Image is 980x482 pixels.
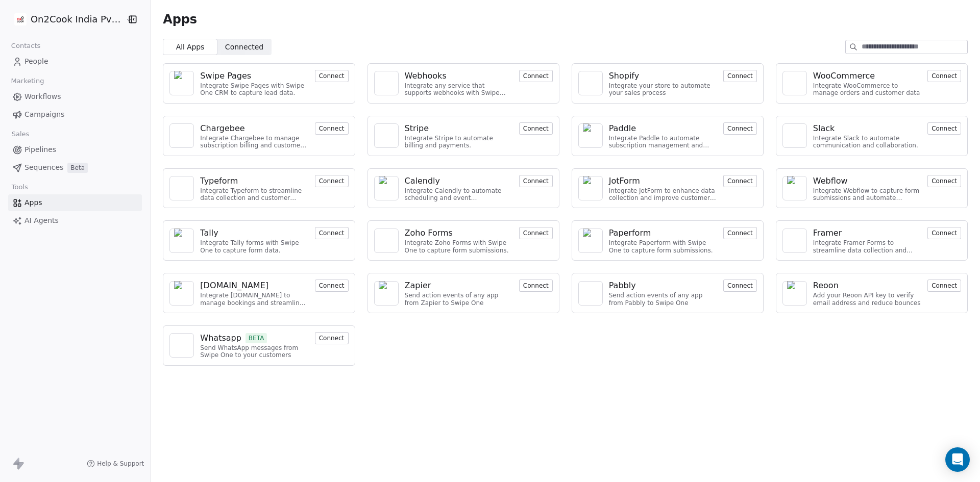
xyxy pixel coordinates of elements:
[578,123,603,148] a: NA
[609,187,717,202] div: Integrate JotForm to enhance data collection and improve customer engagement.
[379,281,394,306] img: NA
[519,70,553,82] button: Connect
[8,88,142,105] a: Workflows
[813,70,921,82] a: WooCommerce
[200,280,268,292] div: [DOMAIN_NAME]
[723,71,757,81] a: Connect
[927,175,961,187] button: Connect
[315,333,349,343] a: Connect
[24,162,63,173] span: Sequences
[813,122,835,135] div: Slack
[405,280,513,292] a: Zapier
[8,194,142,211] a: Apps
[723,228,757,238] a: Connect
[405,82,513,97] div: Integrate any service that supports webhooks with Swipe One to capture and automate data workflows.
[583,176,598,200] img: NA
[374,281,399,306] a: NA
[14,13,27,26] img: on2cook%20logo-04%20copy.jpg
[379,233,394,248] img: NA
[578,71,603,95] a: NA
[169,229,194,253] a: NA
[315,332,349,344] button: Connect
[8,141,142,158] a: Pipelines
[945,447,970,472] div: Open Intercom Messenger
[927,70,961,82] button: Connect
[315,71,349,81] a: Connect
[927,227,961,239] button: Connect
[519,228,553,238] a: Connect
[787,233,802,248] img: NA
[723,227,757,239] button: Connect
[782,229,807,253] a: NA
[813,82,921,97] div: Integrate WooCommerce to manage orders and customer data
[97,460,144,468] span: Help & Support
[246,333,267,343] span: BETA
[315,228,349,238] a: Connect
[8,106,142,123] a: Campaigns
[609,280,636,292] div: Pabbly
[24,56,48,67] span: People
[723,70,757,82] button: Connect
[723,281,757,290] a: Connect
[813,175,848,187] div: Webflow
[67,163,88,173] span: Beta
[813,187,921,202] div: Integrate Webflow to capture form submissions and automate customer engagement.
[609,122,636,135] div: Paddle
[405,239,513,254] div: Integrate Zoho Forms with Swipe One to capture form submissions.
[519,227,553,239] button: Connect
[379,128,394,143] img: NA
[723,176,757,186] a: Connect
[174,176,189,200] img: NA
[200,280,308,292] a: [DOMAIN_NAME]
[24,215,59,226] span: AI Agents
[609,175,640,187] div: JotForm
[787,281,802,306] img: NA
[405,135,513,149] div: Integrate Stripe to automate billing and payments.
[813,175,921,187] a: Webflow
[379,75,394,91] img: NA
[405,227,453,239] div: Zoho Forms
[578,176,603,200] a: NA
[405,122,429,135] div: Stripe
[405,227,513,239] a: Zoho Forms
[723,175,757,187] button: Connect
[519,176,553,186] a: Connect
[583,123,598,148] img: NA
[24,109,64,120] span: Campaigns
[169,71,194,95] a: NA
[927,71,961,81] a: Connect
[405,70,447,82] div: Webhooks
[163,12,197,27] span: Apps
[787,128,802,143] img: NA
[609,227,651,239] div: Paperform
[609,70,640,82] div: Shopify
[609,280,717,292] a: Pabbly
[200,70,308,82] a: Swipe Pages
[813,227,921,239] a: Framer
[405,122,513,135] a: Stripe
[927,281,961,290] a: Connect
[583,229,598,253] img: NA
[609,227,717,239] a: Paperform
[578,281,603,306] a: NA
[7,73,48,89] span: Marketing
[169,123,194,148] a: NA
[782,176,807,200] a: NA
[87,460,144,468] a: Help & Support
[174,128,189,143] img: NA
[609,82,717,97] div: Integrate your store to automate your sales process
[609,292,717,307] div: Send action events of any app from Pabbly to Swipe One
[200,239,308,254] div: Integrate Tally forms with Swipe One to capture form data.
[787,75,802,91] img: NA
[315,227,349,239] button: Connect
[519,123,553,133] a: Connect
[583,75,598,91] img: NA
[609,239,717,254] div: Integrate Paperform with Swipe One to capture form submissions.
[200,122,244,135] div: Chargebee
[7,38,45,54] span: Contacts
[723,280,757,292] button: Connect
[200,187,308,202] div: Integrate Typeform to streamline data collection and customer engagement.
[723,123,757,133] a: Connect
[782,281,807,306] a: NA
[609,70,717,82] a: Shopify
